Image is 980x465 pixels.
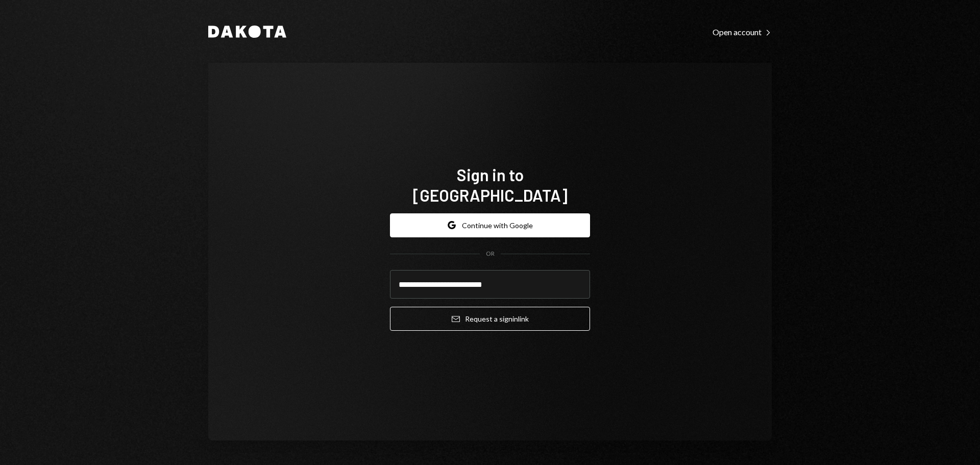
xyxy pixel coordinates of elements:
button: Continue with Google [390,213,590,237]
div: OR [486,250,495,258]
h1: Sign in to [GEOGRAPHIC_DATA] [390,164,590,205]
div: Open account [713,27,772,37]
a: Open account [713,26,772,37]
button: Request a signinlink [390,307,590,331]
